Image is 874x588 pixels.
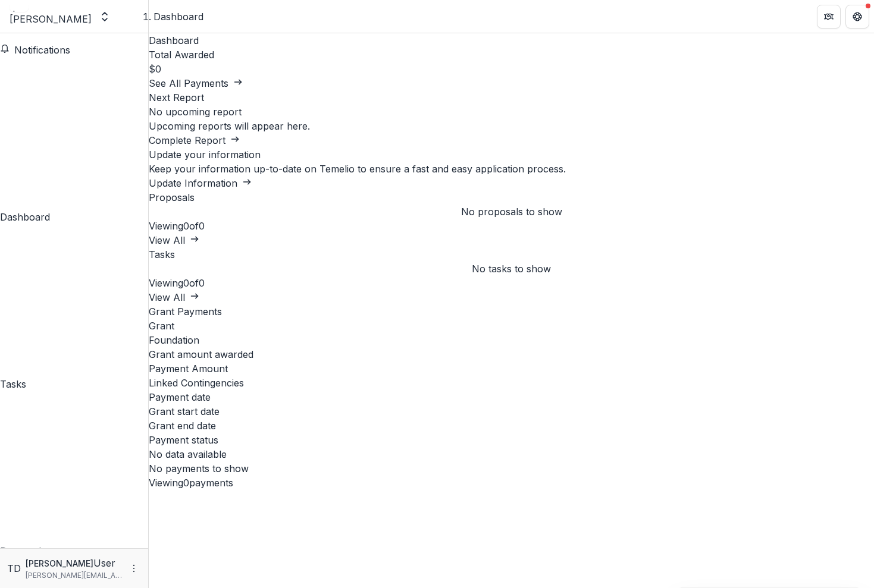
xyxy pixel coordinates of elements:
[149,476,874,490] p: Viewing 0 payments
[149,376,874,390] div: Linked Contingencies
[149,177,252,189] a: Update Information
[149,433,874,447] div: Payment status
[149,333,874,347] div: Foundation
[461,205,562,219] p: No proposals to show
[149,404,874,419] div: Grant start date
[93,556,115,570] p: User
[7,561,21,576] div: T.J. Dedeaux-Norris
[149,419,874,433] div: Grant end date
[26,557,93,570] p: [PERSON_NAME]
[149,119,874,133] p: Upcoming reports will appear here.
[149,76,243,90] button: See All Payments
[845,5,869,29] button: Get Help
[149,276,874,290] p: Viewing 0 of 0
[149,361,874,376] div: Payment Amount
[14,44,70,56] span: Notifications
[154,10,203,24] nav: breadcrumb
[10,12,92,26] div: [PERSON_NAME]
[149,247,874,262] h2: Tasks
[149,347,874,361] div: Grant amount awarded
[10,27,54,39] span: Nonprofit
[149,319,874,333] div: Grant
[149,219,874,233] p: Viewing 0 of 0
[127,561,141,576] button: More
[149,90,874,105] h2: Next Report
[149,162,874,176] h3: Keep your information up-to-date on Temelio to ensure a fast and easy application process.
[149,390,874,404] div: Payment date
[149,134,240,146] a: Complete Report
[149,461,874,476] div: No payments to show
[149,147,874,162] h2: Update your information
[149,48,874,62] h2: Total Awarded
[149,447,874,461] p: No data available
[817,5,841,29] button: Partners
[149,33,874,48] h1: Dashboard
[26,570,122,581] p: [PERSON_NAME][EMAIL_ADDRESS][DOMAIN_NAME]
[149,291,199,303] a: View All
[154,10,203,24] div: Dashboard
[149,62,874,76] h3: $0
[149,105,874,119] h3: No upcoming report
[472,262,551,276] p: No tasks to show
[96,5,113,29] button: Open entity switcher
[149,234,199,246] a: View All
[149,304,874,319] h2: Grant Payments
[149,190,874,205] h2: Proposals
